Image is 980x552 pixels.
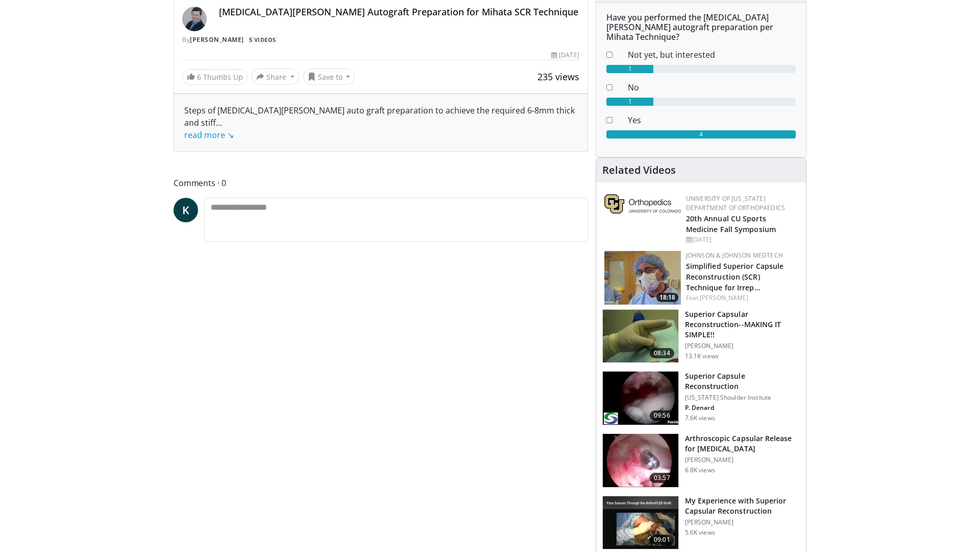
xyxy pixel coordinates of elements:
p: [PERSON_NAME] [685,518,800,526]
a: 08:34 Superior Capsular Reconstruction--MAKING IT SIMPLE!! [PERSON_NAME] 13.1K views [602,309,800,363]
p: 6.8K views [685,466,715,474]
div: Steps of [MEDICAL_DATA][PERSON_NAME] auto graft preparation to achieve the required 6-8mm thick a... [184,104,577,141]
p: 5.6K views [685,528,715,537]
a: 09:01 My Experience with Superior Capsular Reconstruction [PERSON_NAME] 5.6K views [602,496,800,550]
a: 20th Annual CU Sports Medicine Fall Symposium [686,214,776,234]
h3: Superior Capsular Reconstruction--MAKING IT SIMPLE!! [685,309,800,340]
a: 09:56 Superior Capsule Reconstruction [US_STATE] Shoulder Institute P. Denard 7.6K views [602,371,800,425]
h6: Have you performed the [MEDICAL_DATA][PERSON_NAME] autograft preparation per Mihata Technique? [606,13,796,42]
span: 08:34 [650,348,674,358]
span: 235 views [537,71,579,83]
a: K [174,198,198,222]
p: [PERSON_NAME] [685,342,800,350]
div: 1 [606,65,654,73]
span: 09:01 [650,535,674,545]
span: 18:18 [656,293,678,302]
p: P. Denard [685,404,800,412]
button: Save to [303,68,355,85]
div: [DATE] [551,51,579,60]
span: Comments 0 [174,176,588,190]
div: Feat. [686,293,798,303]
span: 6 [197,72,201,82]
span: 09:56 [650,410,674,421]
a: 03:57 Arthroscopic Capsular Release for [MEDICAL_DATA] [PERSON_NAME] 6.8K views [602,433,800,488]
span: 03:57 [650,473,674,483]
dd: Yes [620,114,803,126]
img: Avatar [182,7,207,31]
a: University of [US_STATE] Department of Orthopaedics [686,194,785,212]
div: By [182,35,579,44]
h4: Related Videos [602,164,676,176]
a: Simplified Superior Capsule Reconstruction (SCR) Technique for Irrep… [686,261,784,292]
h3: Superior Capsule Reconstruction [685,371,800,392]
h4: [MEDICAL_DATA][PERSON_NAME] Autograft Preparation for Mihata SCR Technique [219,7,579,18]
p: [PERSON_NAME] [685,456,800,464]
div: [DATE] [686,235,798,244]
h3: My Experience with Superior Capsular Reconstruction [685,496,800,516]
a: 5 Videos [246,35,279,44]
img: 260e5db7-c47a-4dfd-9764-017f3066a755.150x105_q85_crop-smart_upscale.jpg [604,251,681,305]
img: ce4b2c7d-6b9b-4aa3-a4d4-76ce74c86729.150x105_q85_crop-smart_upscale.jpg [603,496,678,549]
img: 355603a8-37da-49b6-856f-e00d7e9307d3.png.150x105_q85_autocrop_double_scale_upscale_version-0.2.png [604,194,681,214]
p: 13.1K views [685,352,719,360]
dd: Not yet, but interested [620,49,803,61]
div: 1 [606,98,654,106]
div: 4 [606,130,796,139]
img: 95998d28-832b-4aab-9f17-7baf1570225f.150x105_q85_crop-smart_upscale.jpg [603,372,678,425]
a: 6 Thumbs Up [182,69,248,85]
a: read more ↘ [184,129,234,141]
p: [US_STATE] Shoulder Institute [685,394,800,402]
dd: No [620,81,803,94]
img: 8f4b54c5-5bbe-460a-afd1-f4e46314ce20.150x105_q85_crop-smart_upscale.jpg [603,434,678,487]
h3: Arthroscopic Capsular Release for [MEDICAL_DATA] [685,433,800,454]
a: [PERSON_NAME] [700,293,748,302]
a: 18:18 [604,251,681,305]
img: 75b8f971-e86e-4977-8425-f95911291d47.150x105_q85_crop-smart_upscale.jpg [603,310,678,363]
a: [PERSON_NAME] [190,35,244,44]
a: Johnson & Johnson MedTech [686,251,783,260]
p: 7.6K views [685,414,715,422]
button: Share [252,68,299,85]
